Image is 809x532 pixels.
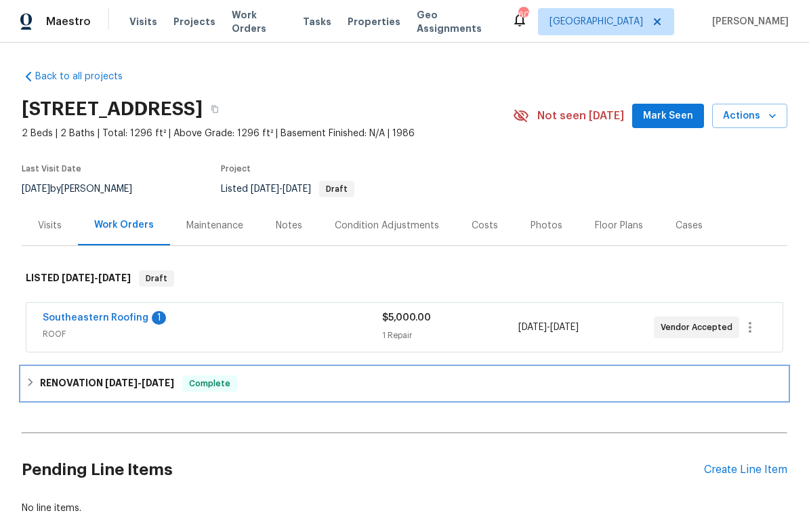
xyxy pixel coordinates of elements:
[22,181,148,197] div: by [PERSON_NAME]
[417,8,495,35] span: Geo Assignments
[712,104,787,129] button: Actions
[661,321,738,334] span: Vendor Accepted
[105,378,138,388] span: [DATE]
[98,273,131,283] span: [DATE]
[62,273,94,283] span: [DATE]
[40,375,174,392] h6: RENOVATION
[22,438,704,502] h2: Pending Line Items
[549,15,643,28] span: [GEOGRAPHIC_DATA]
[303,17,331,26] span: Tasks
[173,15,215,28] span: Projects
[221,184,354,194] span: Listed
[723,108,776,125] span: Actions
[22,165,81,173] span: Last Visit Date
[537,109,624,123] span: Not seen [DATE]
[152,311,166,325] div: 1
[105,378,174,388] span: -
[676,219,703,232] div: Cases
[276,219,302,232] div: Notes
[335,219,439,232] div: Condition Adjustments
[221,165,251,173] span: Project
[22,367,787,400] div: RENOVATION [DATE]-[DATE]Complete
[320,185,353,193] span: Draft
[643,108,693,125] span: Mark Seen
[62,273,131,283] span: -
[26,270,131,287] h6: LISTED
[22,127,513,140] span: 2 Beds | 2 Baths | Total: 1296 ft² | Above Grade: 1296 ft² | Basement Finished: N/A | 1986
[595,219,643,232] div: Floor Plans
[22,502,787,515] div: No line items.
[43,313,148,323] a: Southeastern Roofing
[142,378,174,388] span: [DATE]
[94,218,154,232] div: Work Orders
[707,15,789,28] span: [PERSON_NAME]
[22,102,203,116] h2: [STREET_ADDRESS]
[38,219,62,232] div: Visits
[22,70,152,83] a: Back to all projects
[251,184,311,194] span: -
[129,15,157,28] span: Visits
[518,323,547,332] span: [DATE]
[46,15,91,28] span: Maestro
[531,219,562,232] div: Photos
[186,219,243,232] div: Maintenance
[704,464,787,476] div: Create Line Item
[382,329,518,342] div: 1 Repair
[140,272,173,285] span: Draft
[382,313,431,323] span: $5,000.00
[518,8,528,22] div: 60
[472,219,498,232] div: Costs
[348,15,400,28] span: Properties
[518,321,579,334] span: -
[203,97,227,121] button: Copy Address
[43,327,382,341] span: ROOF
[184,377,236,390] span: Complete
[283,184,311,194] span: [DATE]
[232,8,287,35] span: Work Orders
[22,257,787,300] div: LISTED [DATE]-[DATE]Draft
[22,184,50,194] span: [DATE]
[632,104,704,129] button: Mark Seen
[251,184,279,194] span: [DATE]
[550,323,579,332] span: [DATE]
